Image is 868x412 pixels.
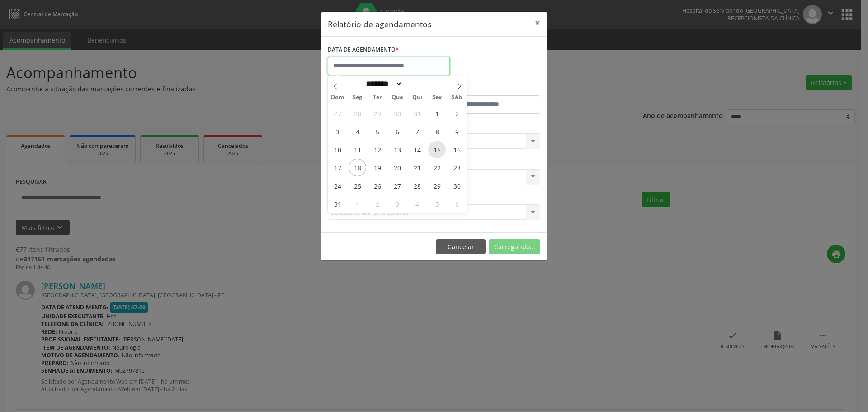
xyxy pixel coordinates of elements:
[348,95,368,100] span: Seg
[447,95,467,100] span: Sáb
[428,141,446,158] span: Agosto 15, 2025
[329,123,346,140] span: Agosto 3, 2025
[427,95,447,100] span: Sex
[329,141,346,158] span: Agosto 10, 2025
[388,104,406,122] span: Julho 30, 2025
[329,177,346,194] span: Agosto 24, 2025
[349,104,366,122] span: Julho 28, 2025
[363,79,402,89] select: Month
[448,159,466,176] span: Agosto 23, 2025
[408,141,426,158] span: Agosto 14, 2025
[448,195,466,213] span: Setembro 6, 2025
[329,104,346,122] span: Julho 27, 2025
[436,239,486,255] button: Cancelar
[349,195,366,213] span: Setembro 1, 2025
[368,123,386,140] span: Agosto 5, 2025
[408,123,426,140] span: Agosto 7, 2025
[387,95,407,100] span: Qua
[436,81,540,95] label: ATÉ
[388,141,406,158] span: Agosto 13, 2025
[408,195,426,213] span: Setembro 4, 2025
[328,18,431,30] h5: Relatório de agendamentos
[428,177,446,194] span: Agosto 29, 2025
[408,159,426,176] span: Agosto 21, 2025
[402,79,432,89] input: Year
[528,12,547,34] button: Close
[368,141,386,158] span: Agosto 12, 2025
[489,239,540,255] button: Carregando...
[368,104,386,122] span: Julho 29, 2025
[448,177,466,194] span: Agosto 30, 2025
[349,141,366,158] span: Agosto 11, 2025
[329,159,346,176] span: Agosto 17, 2025
[368,177,386,194] span: Agosto 26, 2025
[368,159,386,176] span: Agosto 19, 2025
[408,177,426,194] span: Agosto 28, 2025
[407,95,427,100] span: Qui
[349,177,366,194] span: Agosto 25, 2025
[428,195,446,213] span: Setembro 5, 2025
[448,104,466,122] span: Agosto 2, 2025
[388,177,406,194] span: Agosto 27, 2025
[408,104,426,122] span: Julho 31, 2025
[328,95,348,100] span: Dom
[388,123,406,140] span: Agosto 6, 2025
[349,159,366,176] span: Agosto 18, 2025
[428,159,446,176] span: Agosto 22, 2025
[368,95,387,100] span: Ter
[329,195,346,213] span: Agosto 31, 2025
[428,123,446,140] span: Agosto 8, 2025
[448,123,466,140] span: Agosto 9, 2025
[388,195,406,213] span: Setembro 3, 2025
[388,159,406,176] span: Agosto 20, 2025
[368,195,386,213] span: Setembro 2, 2025
[349,123,366,140] span: Agosto 4, 2025
[448,141,466,158] span: Agosto 16, 2025
[428,104,446,122] span: Agosto 1, 2025
[328,43,399,57] label: DATA DE AGENDAMENTO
